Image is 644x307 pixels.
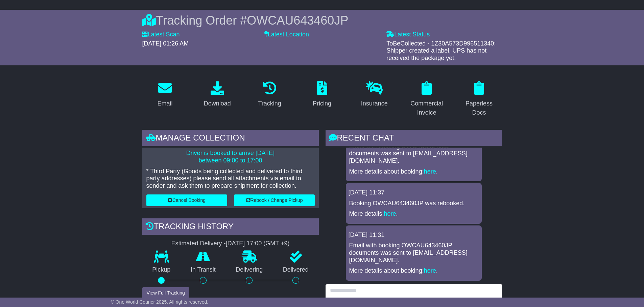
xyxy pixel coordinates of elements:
[142,130,319,148] div: Manage collection
[142,31,180,38] label: Latest Scan
[349,267,478,275] p: More details about booking: .
[313,99,331,108] div: Pricing
[142,266,181,274] p: Pickup
[461,99,498,117] div: Paperless Docs
[349,168,478,176] p: More details about booking: .
[142,218,319,237] div: Tracking history
[386,40,496,61] span: ToBeCollected - 1Z30A573D996511340: Shipper created a label, UPS has not received the package yet.
[357,79,392,111] a: Insurance
[153,79,177,111] a: Email
[142,240,319,247] div: Estimated Delivery -
[247,13,348,27] span: OWCAU643460JP
[361,99,388,108] div: Insurance
[349,210,478,218] p: More details: .
[142,287,189,299] button: View Full Tracking
[226,240,290,247] div: [DATE] 17:00 (GMT +9)
[146,168,315,190] p: * Third Party (Goods being collected and delivered to third party addresses) please send all atta...
[146,150,315,164] p: Driver is booked to arrive [DATE] between 09:00 to 17:00
[146,194,227,206] button: Cancel Booking
[258,99,281,108] div: Tracking
[264,31,309,38] label: Latest Location
[157,99,172,108] div: Email
[349,143,478,165] p: Email with booking OWCAU643460JP documents was sent to [EMAIL_ADDRESS][DOMAIN_NAME].
[424,267,436,274] a: here
[254,79,285,111] a: Tracking
[349,189,479,196] div: [DATE] 11:37
[404,79,450,120] a: Commercial Invoice
[111,299,209,305] span: © One World Courier 2025. All rights reserved.
[424,168,436,175] a: here
[349,242,478,264] p: Email with booking OWCAU643460JP documents was sent to [EMAIL_ADDRESS][DOMAIN_NAME].
[204,99,231,108] div: Download
[234,194,315,206] button: Rebook / Change Pickup
[142,13,502,28] div: Tracking Order #
[408,99,445,117] div: Commercial Invoice
[349,200,478,207] p: Booking OWCAU643460JP was rebooked.
[384,210,396,217] a: here
[181,266,226,274] p: In Transit
[308,79,336,111] a: Pricing
[386,31,430,38] label: Latest Status
[349,232,479,239] div: [DATE] 11:31
[456,79,502,120] a: Paperless Docs
[326,130,502,148] div: RECENT CHAT
[142,40,189,47] span: [DATE] 01:26 AM
[273,266,319,274] p: Delivered
[226,266,273,274] p: Delivering
[199,79,235,111] a: Download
